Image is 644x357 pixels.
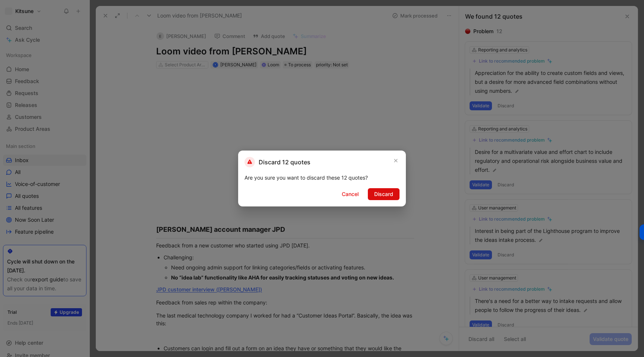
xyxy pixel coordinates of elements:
[244,157,310,167] h2: Discard 12 quotes
[335,188,365,200] button: Cancel
[368,188,400,200] button: Discard
[342,190,359,199] span: Cancel
[374,190,393,199] span: Discard
[244,173,400,182] div: Are you sure you want to discard these 12 quotes?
